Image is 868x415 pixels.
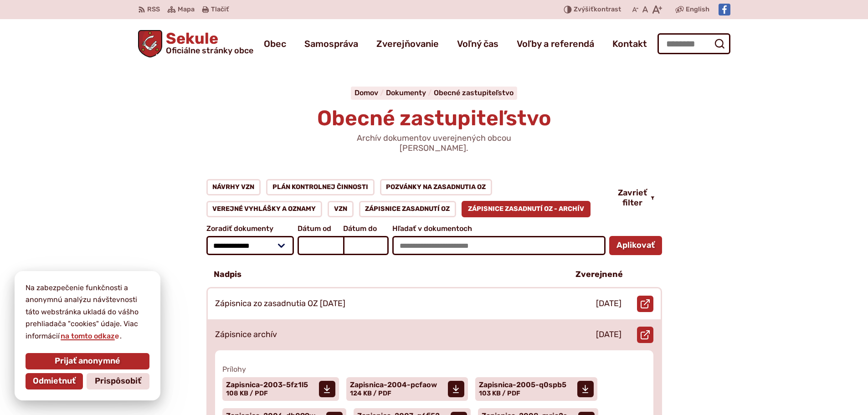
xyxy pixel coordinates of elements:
span: Domov [354,88,378,97]
img: Prejsť na domovskú stránku [138,30,163,57]
p: Na zabezpečenie funkčnosti a anonymnú analýzu návštevnosti táto webstránka ukladá do vášho prehli... [26,282,149,342]
span: RSS [147,4,160,15]
span: Dokumenty [386,88,426,97]
span: Zvýšiť [574,5,594,13]
span: Prijať anonymné [55,356,120,366]
button: Odmietnuť [26,373,83,389]
span: Oficiálne stránky obce [166,46,253,55]
p: [DATE] [596,299,621,309]
p: [DATE] [596,330,621,340]
span: Zavrieť filter [618,188,647,208]
button: Aplikovať [609,236,662,255]
span: Dátum do [343,225,389,233]
img: Prejsť na Facebook stránku [719,4,730,15]
span: Sekule [162,31,253,55]
a: Návrhy VZN [206,179,261,195]
span: Dátum od [298,225,343,233]
span: Zoradiť dokumenty [206,225,294,233]
a: Zápisnice zasadnutí OZ - ARCHÍV [462,201,591,217]
input: Dátum od [298,236,343,255]
a: Samospráva [304,31,358,56]
span: Zapisnica-2005-q0spb5 [479,381,566,389]
a: Zapisnica-2003-5fz1l5 108 KB / PDF [222,377,339,401]
span: 108 KB / PDF [226,389,268,397]
span: 103 KB / PDF [479,389,520,397]
select: Zoradiť dokumenty [206,236,294,255]
a: Obecné zastupiteľstvo [434,88,514,97]
span: Odmietnuť [33,376,76,386]
span: Hľadať v dokumentoch [392,225,605,233]
a: Plán kontrolnej činnosti [266,179,375,195]
input: Dátum do [343,236,389,255]
a: Voľný čas [457,31,498,56]
p: Zverejnené [575,270,623,280]
span: Tlačiť [211,6,229,14]
a: Zverejňovanie [376,31,439,56]
a: Zapisnica-2005-q0spb5 103 KB / PDF [475,377,597,401]
a: Zapisnica-2004-pcfaow 124 KB / PDF [346,377,468,401]
p: Archív dokumentov uverejnených obcou [PERSON_NAME]. [325,133,544,153]
a: English [684,4,711,15]
span: Zapisnica-2003-5fz1l5 [226,381,308,389]
span: Zapisnica-2004-pcfaow [350,381,437,389]
a: Voľby a referendá [517,31,594,56]
a: Zápisnice zasadnutí OZ [359,201,457,217]
button: Zavrieť filter [611,188,662,208]
input: Hľadať v dokumentoch [392,236,605,255]
a: Kontakt [612,31,647,56]
span: English [686,4,709,15]
p: Zápisnice archív [215,330,277,340]
a: VZN [328,201,354,217]
button: Prijať anonymné [26,353,149,369]
p: Nadpis [214,270,241,280]
span: Mapa [178,4,195,15]
button: Prispôsobiť [87,373,149,389]
a: Verejné vyhlášky a oznamy [206,201,323,217]
a: Dokumenty [386,88,434,97]
a: Logo Sekule, prejsť na domovskú stránku. [138,30,254,57]
p: Zápisnica zo zasadnutia OZ [DATE] [215,299,345,309]
a: na tomto odkaze [60,332,120,340]
a: Domov [354,88,386,97]
span: Prílohy [222,365,646,374]
a: Pozvánky na zasadnutia OZ [380,179,493,195]
a: Obec [264,31,286,56]
span: 124 KB / PDF [350,389,391,397]
span: Prispôsobiť [95,376,141,386]
span: kontrast [574,6,621,14]
span: Obecné zastupiteľstvo [317,106,551,131]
